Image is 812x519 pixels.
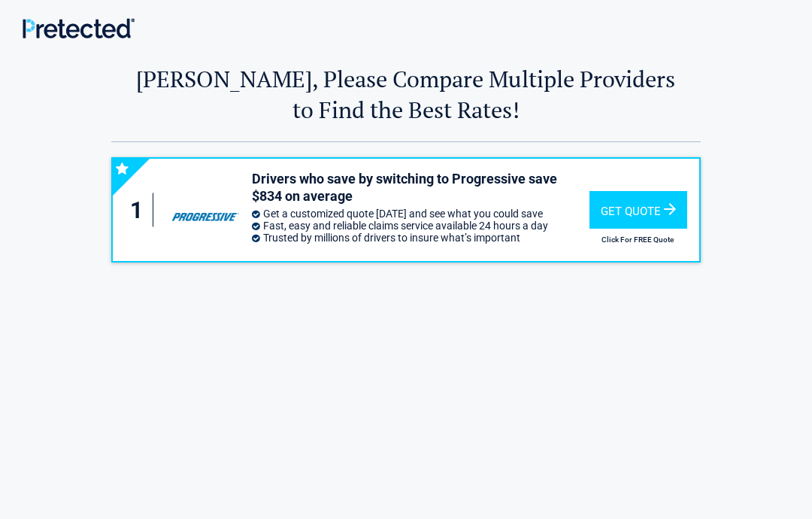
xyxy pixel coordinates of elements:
li: Fast, easy and reliable claims service available 24 hours a day [252,220,589,232]
li: Trusted by millions of drivers to insure what’s important [252,232,589,244]
div: 1 [128,193,153,227]
div: Get Quote [589,191,687,229]
h2: [PERSON_NAME], Please Compare Multiple Providers to Find the Best Rates! [111,63,700,125]
h3: Drivers who save by switching to Progressive save $834 on average [252,170,589,205]
li: Get a customized quote [DATE] and see what you could save [252,208,589,220]
h2: Click For FREE Quote [589,235,686,244]
img: Main Logo [23,18,135,38]
img: progressive's logo [166,191,244,229]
